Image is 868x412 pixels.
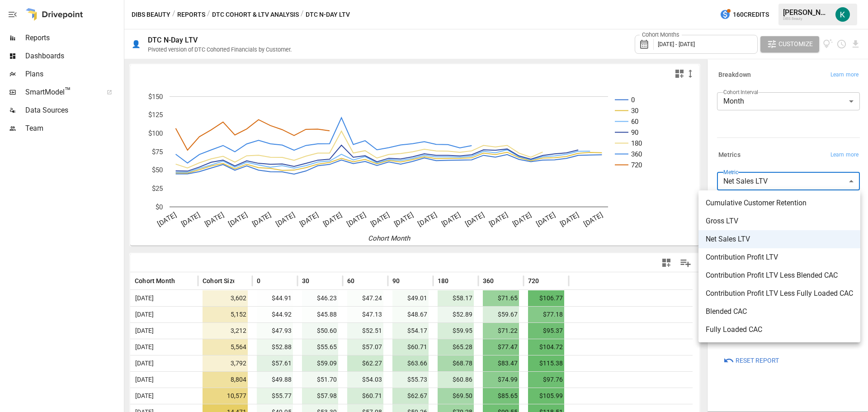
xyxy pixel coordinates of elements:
[706,324,853,335] span: Fully Loaded CAC
[706,216,853,227] span: Gross LTV
[706,252,853,263] span: Contribution Profit LTV
[706,306,853,317] span: Blended CAC
[706,234,853,245] span: Net Sales LTV
[706,270,853,281] span: Contribution Profit LTV Less Blended CAC
[706,288,853,299] span: Contribution Profit LTV Less Fully Loaded CAC
[706,198,853,208] span: Cumulative Customer Retention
